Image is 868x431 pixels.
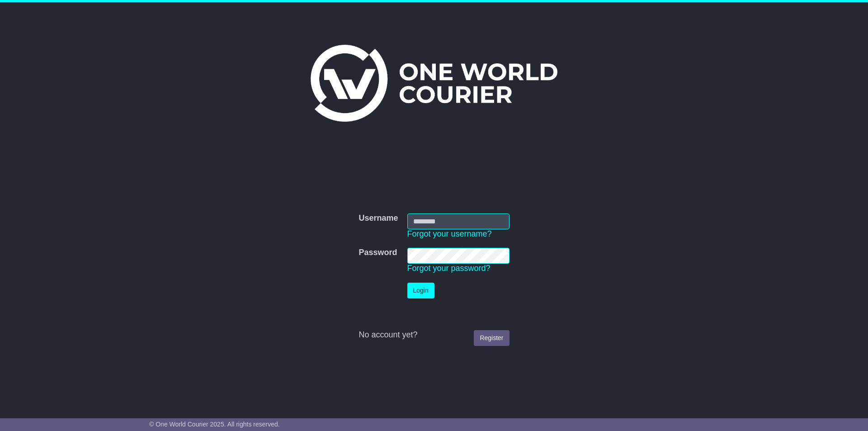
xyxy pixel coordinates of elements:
span: © One World Courier 2025. All rights reserved. [149,421,280,428]
a: Register [474,330,509,346]
div: No account yet? [359,330,509,340]
button: Login [407,283,434,298]
label: Username [359,213,398,223]
img: One World [311,45,557,122]
label: Password [359,248,397,258]
a: Forgot your password? [407,264,491,273]
a: Forgot your username? [407,229,492,238]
